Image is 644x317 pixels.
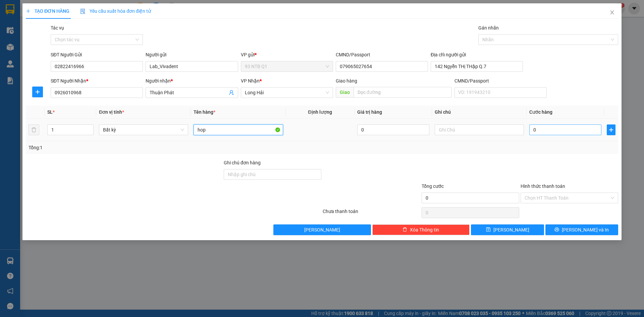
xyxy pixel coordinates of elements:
input: VD: Bàn, Ghế [194,124,283,135]
div: Người gửi [146,51,238,58]
span: TẠO ĐƠN HÀNG [26,8,69,14]
span: close [609,10,615,15]
div: Chưa thanh toán [322,208,421,219]
span: save [486,227,491,232]
b: 154/1 Bình Giã, P 8 [46,37,89,50]
label: Hình thức thanh toán [521,183,565,189]
button: Close [603,3,622,22]
li: VP 93 NTB Q1 [3,29,46,36]
span: Xóa Thông tin [410,226,439,233]
span: 93 NTB Q1 [245,61,329,71]
label: Tác vụ [51,25,64,31]
li: VP Bình Giã [46,29,89,36]
span: [PERSON_NAME] [493,226,529,233]
input: Dọc đường [354,87,452,98]
span: [PERSON_NAME] và In [562,226,609,233]
span: Yêu cầu xuất hóa đơn điện tử [80,8,151,14]
div: Địa chỉ người gửi [431,51,523,58]
span: Giao hàng [336,78,357,84]
span: Giao [336,87,354,98]
div: VP gửi [241,51,333,58]
button: deleteXóa Thông tin [372,224,470,235]
div: CMND/Passport [336,51,428,58]
span: Giá trị hàng [357,109,382,115]
span: SL [47,109,53,115]
span: Long Hải [245,88,329,98]
button: plus [32,87,43,97]
b: 93 Nguyễn Thái Bình, [GEOGRAPHIC_DATA] [3,37,45,64]
button: printer[PERSON_NAME] và In [545,224,618,235]
div: Tổng: 1 [29,144,249,151]
span: user-add [229,90,234,95]
li: Hoa Mai [3,3,97,16]
span: environment [46,37,51,42]
span: Cước hàng [529,109,552,115]
span: printer [554,227,559,232]
span: environment [3,37,8,42]
input: 0 [357,124,429,135]
label: Ghi chú đơn hàng [224,160,261,165]
span: plus [607,127,615,133]
img: icon [80,9,86,14]
div: CMND/Passport [454,77,547,85]
label: Gán nhãn [478,25,499,31]
button: plus [607,124,615,135]
span: Định lượng [308,109,332,115]
span: plus [26,9,31,13]
span: [PERSON_NAME] [304,226,340,233]
span: VP Nhận [241,78,260,84]
div: Người nhận [146,77,238,85]
span: plus [33,89,43,95]
span: Đơn vị tính [99,109,124,115]
span: Tên hàng [194,109,215,115]
input: Địa chỉ của người gửi [431,61,523,72]
th: Ghi chú [432,106,527,119]
button: delete [29,124,39,135]
div: SĐT Người Nhận [51,77,143,85]
div: SĐT Người Gửi [51,51,143,58]
input: Ghi chú đơn hàng [224,169,321,180]
button: save[PERSON_NAME] [471,224,544,235]
span: Tổng cước [422,183,444,189]
input: Ghi Chú [435,124,524,135]
span: delete [402,227,407,232]
img: logo.jpg [3,3,27,27]
button: [PERSON_NAME] [273,224,371,235]
span: Bất kỳ [103,125,184,135]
